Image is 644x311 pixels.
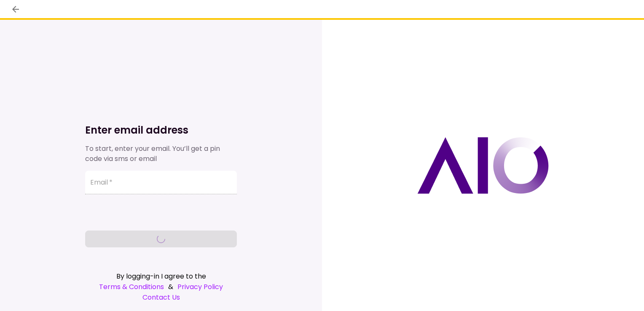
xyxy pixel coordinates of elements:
[417,137,549,194] img: AIO logo
[85,144,237,164] div: To start, enter your email. You’ll get a pin code via sms or email
[8,2,23,16] button: back
[85,292,237,303] a: Contact Us
[85,271,237,282] div: By logging-in I agree to the
[99,282,164,292] a: Terms & Conditions
[85,123,237,137] h1: Enter email address
[177,282,223,292] a: Privacy Policy
[85,282,237,292] div: &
